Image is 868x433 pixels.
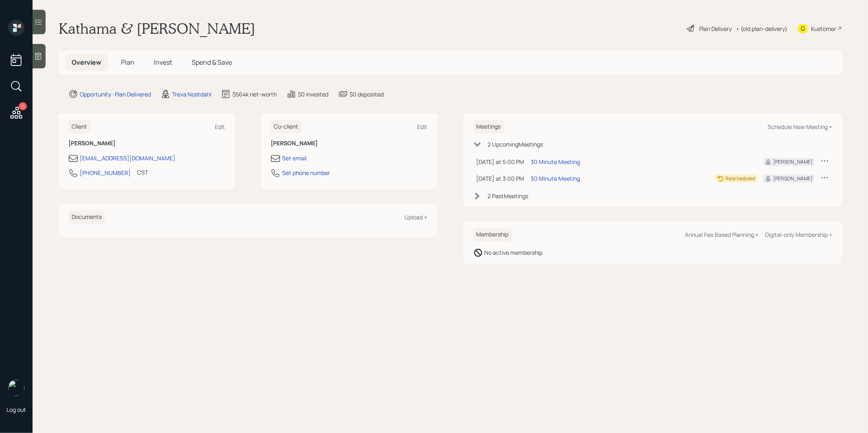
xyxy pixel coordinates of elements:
[232,90,277,98] div: $564k net-worth
[59,20,255,37] h1: Kathama & [PERSON_NAME]
[80,168,131,177] div: [PHONE_NUMBER]
[765,231,832,238] div: Digital-only Membership +
[121,58,134,67] span: Plan
[473,120,504,133] h6: Meetings
[773,158,813,166] div: [PERSON_NAME]
[736,24,787,33] div: • (old plan-delivery)
[767,123,832,131] div: Schedule New Meeting +
[80,90,151,98] div: Opportunity · Plan Delivered
[282,168,330,177] div: Set phone number
[485,248,543,257] div: No active membership
[215,123,225,131] div: Edit
[72,58,101,67] span: Overview
[726,175,755,182] div: Rescheduled
[350,90,384,98] div: $0 deposited
[418,123,428,131] div: Edit
[271,120,302,133] h6: Co-client
[282,154,306,162] div: Set email
[192,58,232,67] span: Spend & Save
[19,102,27,110] div: 11
[405,213,428,221] div: Upload +
[685,231,759,238] div: Annual Fee Based Planning +
[80,154,175,162] div: [EMAIL_ADDRESS][DOMAIN_NAME]
[773,175,813,182] div: [PERSON_NAME]
[137,168,148,177] div: CST
[531,157,580,166] div: 30 Minute Meeting
[154,58,172,67] span: Invest
[68,210,105,224] h6: Documents
[68,120,90,133] h6: Client
[477,174,525,183] div: [DATE] at 3:00 PM
[68,140,225,147] h6: [PERSON_NAME]
[488,192,529,200] div: 2 Past Meeting s
[477,157,525,166] div: [DATE] at 5:00 PM
[811,24,836,33] div: Kustomer
[473,228,512,241] h6: Membership
[8,380,24,396] img: treva-nostdahl-headshot.png
[271,140,427,147] h6: [PERSON_NAME]
[7,406,26,413] div: Log out
[531,174,580,183] div: 30 Minute Meeting
[298,90,328,98] div: $0 invested
[699,24,732,33] div: Plan Delivery
[488,140,543,149] div: 2 Upcoming Meeting s
[172,90,211,98] div: Treva Nostdahl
